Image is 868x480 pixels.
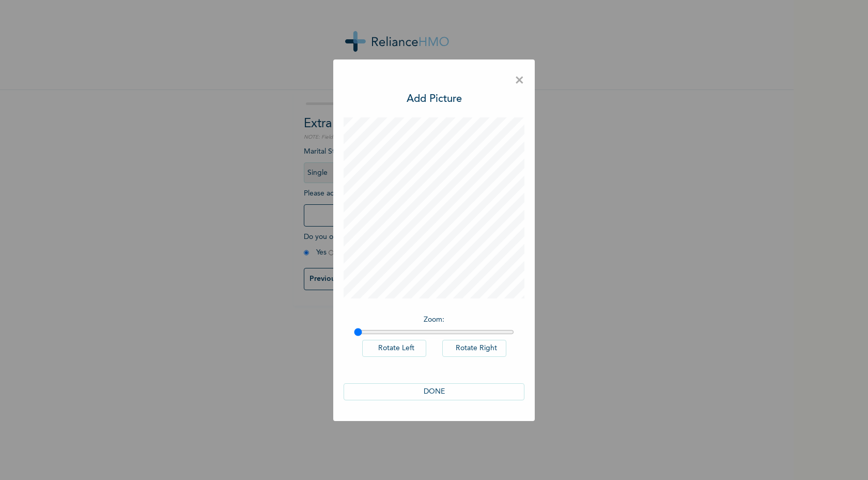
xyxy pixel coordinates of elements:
span: Please add a recent Passport Photograph [304,190,490,232]
h3: Add Picture [407,92,462,107]
span: × [515,70,524,92]
button: DONE [344,383,524,400]
button: Rotate Right [442,340,506,357]
p: Zoom : [354,314,514,325]
button: Rotate Left [362,340,426,357]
